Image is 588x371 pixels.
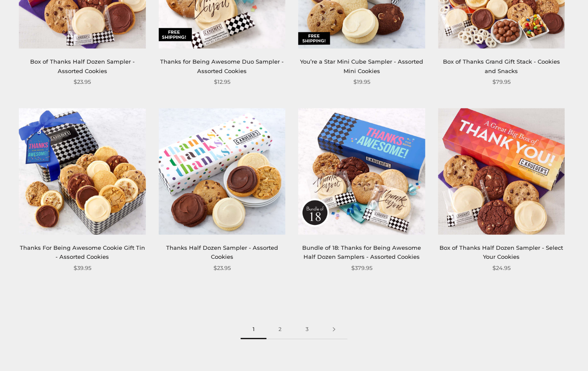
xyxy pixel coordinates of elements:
[159,108,285,234] img: Thanks Half Dozen Sampler - Assorted Cookies
[438,108,564,234] img: Box of Thanks Half Dozen Sampler - Select Your Cookies
[7,338,89,364] iframe: Sign Up via Text for Offers
[166,244,278,260] a: Thanks Half Dozen Sampler - Assorted Cookies
[20,244,145,260] a: Thanks For Being Awesome Cookie Gift Tin - Assorted Cookies
[241,320,266,339] span: 1
[300,58,423,74] a: You’re a Star Mini Cube Sampler - Assorted Mini Cookies
[30,58,135,74] a: Box of Thanks Half Dozen Sampler - Assorted Cookies
[160,58,284,74] a: Thanks for Being Awesome Duo Sampler - Assorted Cookies
[214,77,230,86] span: $12.95
[439,244,563,260] a: Box of Thanks Half Dozen Sampler - Select Your Cookies
[298,108,425,234] img: Bundle of 18: Thanks for Being Awesome Half Dozen Samplers - Assorted Cookies
[321,320,347,339] a: Next page
[492,77,511,86] span: $79.95
[443,58,560,74] a: Box of Thanks Grand Gift Stack - Cookies and Snacks
[302,244,421,260] a: Bundle of 18: Thanks for Being Awesome Half Dozen Samplers - Assorted Cookies
[492,264,511,273] span: $24.95
[74,264,91,273] span: $39.95
[266,320,294,339] a: 2
[214,264,231,273] span: $23.95
[351,264,372,273] span: $379.95
[74,77,91,86] span: $23.95
[19,108,145,234] img: Thanks For Being Awesome Cookie Gift Tin - Assorted Cookies
[353,77,370,86] span: $19.95
[294,320,321,339] a: 3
